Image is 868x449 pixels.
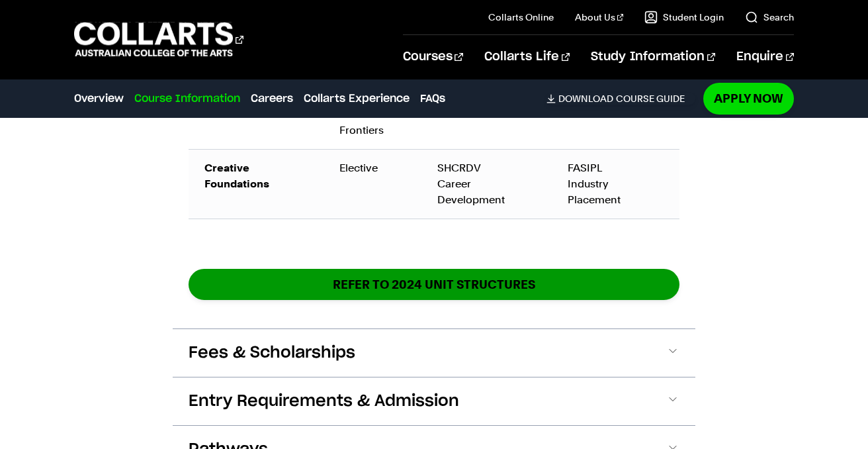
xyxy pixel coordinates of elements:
[189,342,355,364] span: Fees & Scholarships
[484,35,570,79] a: Collarts Life
[324,150,421,219] td: Elective
[204,162,269,190] strong: Creative Foundations
[403,35,463,79] a: Courses
[644,11,724,24] a: Student Login
[568,160,664,208] div: FASIPL Industry Placement
[173,377,695,425] button: Entry Requirements & Admission
[745,11,794,24] a: Search
[74,91,124,107] a: Overview
[420,91,445,107] a: FAQs
[189,391,459,412] span: Entry Requirements & Admission
[173,329,695,377] button: Fees & Scholarships
[134,91,240,107] a: Course Information
[189,269,679,300] a: REFER TO 2024 unit structures
[575,11,624,24] a: About Us
[304,91,410,107] a: Collarts Experience
[558,93,613,105] span: Download
[703,83,794,114] a: Apply Now
[488,11,554,24] a: Collarts Online
[736,35,794,79] a: Enquire
[251,91,293,107] a: Careers
[74,21,243,58] div: Go to homepage
[421,150,552,219] td: SHCRDV Career Development
[546,93,695,105] a: DownloadCourse Guide
[591,35,715,79] a: Study Information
